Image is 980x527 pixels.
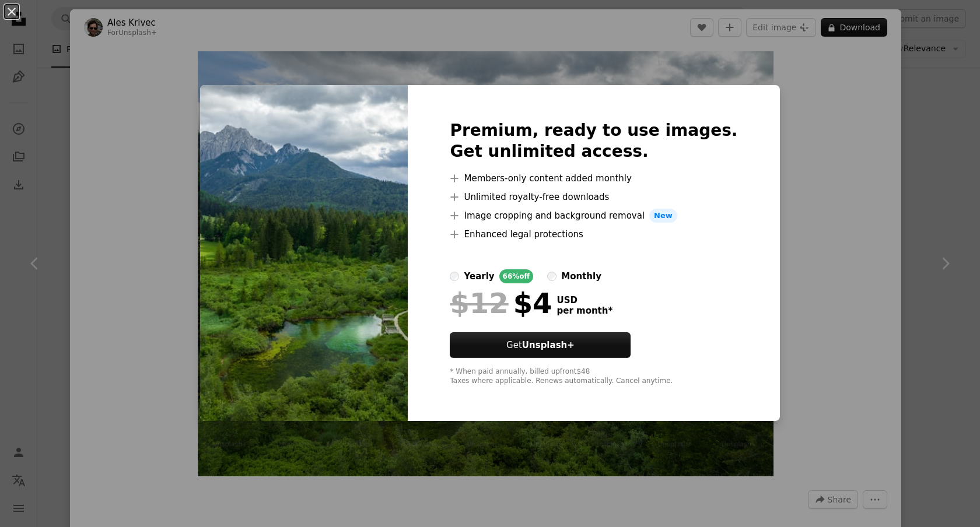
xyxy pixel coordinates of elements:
[556,295,612,305] span: USD
[561,269,601,283] div: monthly
[450,288,552,318] div: $4
[450,272,459,281] input: yearly66%off
[556,305,612,316] span: per month *
[464,269,494,283] div: yearly
[649,209,677,223] span: New
[450,209,737,223] li: Image cropping and background removal
[200,85,408,421] img: premium_photo-1666863909125-3a01f038e71f
[450,288,508,318] span: $12
[547,272,556,281] input: monthly
[450,190,737,204] li: Unlimited royalty-free downloads
[450,120,737,162] h2: Premium, ready to use images. Get unlimited access.
[450,227,737,241] li: Enhanced legal protections
[499,269,534,283] div: 66% off
[450,367,737,386] div: * When paid annually, billed upfront $48 Taxes where applicable. Renews automatically. Cancel any...
[522,340,575,350] strong: Unsplash+
[450,171,737,185] li: Members-only content added monthly
[450,332,631,358] button: GetUnsplash+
